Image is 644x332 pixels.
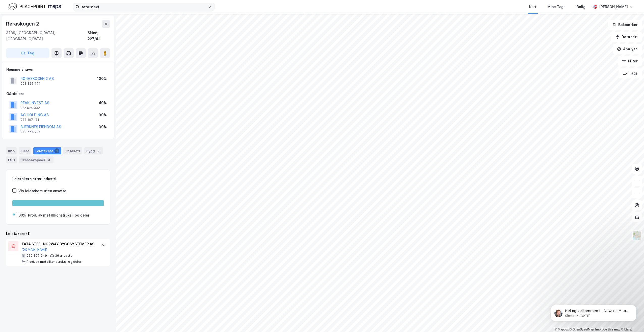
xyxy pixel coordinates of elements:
[599,4,628,10] div: [PERSON_NAME]
[6,48,49,58] button: Tag
[595,328,620,331] a: Improve this map
[529,4,536,10] div: Kart
[613,44,642,54] button: Analyse
[6,30,88,42] div: 3739, [GEOGRAPHIC_DATA], [GEOGRAPHIC_DATA]
[6,91,110,97] div: Gårdeiere
[55,254,72,258] div: 36 ansatte
[632,231,642,240] img: Z
[6,20,40,28] div: Røraskogen 2
[543,294,644,329] iframe: Intercom notifications message
[46,157,51,162] div: 3
[20,82,41,86] div: 998 825 474
[6,231,110,237] div: Leietakere (1)
[26,254,47,258] div: 959 807 949
[6,156,17,163] div: ESG
[618,56,642,66] button: Filter
[21,248,47,252] button: [DOMAIN_NAME]
[20,106,40,110] div: 922 574 332
[18,188,66,194] div: Vis leietakere uten ansatte
[8,2,61,11] img: logo.f888ab2527a4732fd821a326f86c7f29.svg
[99,112,107,118] div: 30%
[28,212,89,218] div: Prod. av metallkonstruksj. og deler
[96,148,101,153] div: 2
[611,32,642,42] button: Datasett
[6,147,17,154] div: Info
[19,147,31,154] div: Eiere
[17,212,26,218] div: 100%
[555,328,569,331] a: Mapbox
[97,76,107,82] div: 100%
[577,4,585,10] div: Bolig
[608,20,642,30] button: Bokmerker
[12,176,104,182] div: Leietakere etter industri
[19,156,53,163] div: Transaksjoner
[26,260,82,264] div: Prod. av metallkonstruksj. og deler
[547,4,566,10] div: Mine Tags
[84,147,103,154] div: Bygg
[570,328,594,331] a: OpenStreetMap
[54,148,59,153] div: 1
[88,30,110,42] div: Skien, 227/41
[20,130,41,134] div: 979 564 295
[99,100,107,106] div: 40%
[63,147,82,154] div: Datasett
[21,241,97,247] div: TATA STEEL NORWAY BYGGSYSTEMER AS
[619,68,642,78] button: Tags
[20,118,39,122] div: 988 107 131
[79,3,208,11] input: Søk på adresse, matrikkel, gårdeiere, leietakere eller personer
[99,124,107,130] div: 30%
[6,66,110,73] div: Hjemmelshaver
[33,147,61,154] div: Leietakere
